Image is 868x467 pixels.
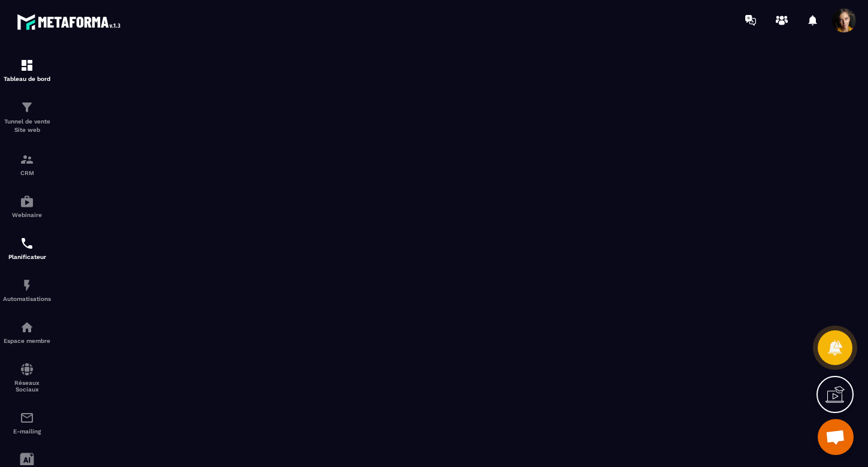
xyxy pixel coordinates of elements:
a: formationformationTunnel de vente Site web [3,91,51,143]
img: social-network [20,362,34,376]
p: Planificateur [3,254,51,260]
p: Webinaire [3,212,51,218]
a: social-networksocial-networkRéseaux Sociaux [3,353,51,402]
img: automations [20,194,34,209]
img: formation [20,152,34,167]
p: CRM [3,170,51,176]
a: formationformationTableau de bord [3,49,51,91]
img: email [20,411,34,425]
img: logo [17,11,125,33]
p: Automatisations [3,296,51,302]
a: automationsautomationsWebinaire [3,185,51,227]
img: automations [20,320,34,335]
a: emailemailE-mailing [3,402,51,444]
img: formation [20,58,34,73]
p: E-mailing [3,428,51,435]
p: Espace membre [3,338,51,344]
div: Ouvrir le chat [818,419,854,455]
a: automationsautomationsAutomatisations [3,269,51,311]
img: scheduler [20,236,34,251]
p: Tableau de bord [3,76,51,82]
p: Tunnel de vente Site web [3,117,51,134]
a: schedulerschedulerPlanificateur [3,227,51,269]
a: automationsautomationsEspace membre [3,311,51,353]
img: formation [20,100,34,115]
img: automations [20,278,34,293]
a: formationformationCRM [3,143,51,185]
p: Réseaux Sociaux [3,379,51,393]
